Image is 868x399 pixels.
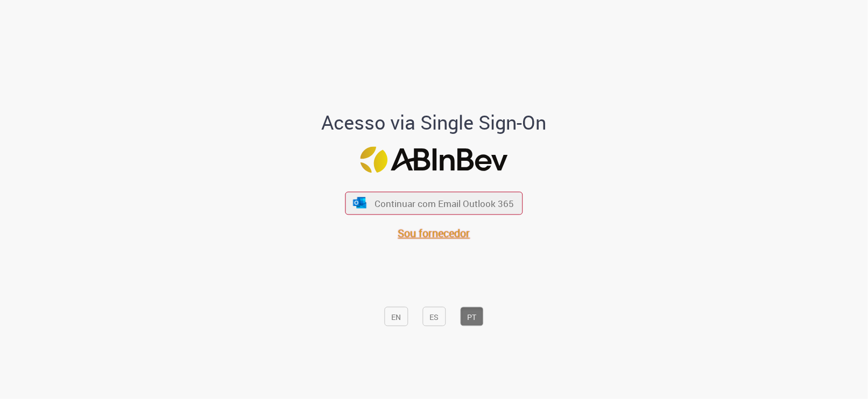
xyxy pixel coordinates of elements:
[361,146,508,173] img: Logotipo da ABInBev
[345,192,523,215] button: ícone Azure/Microsoft 360 Continuar com Email Outlook 365
[423,307,446,326] button: ES
[322,110,547,136] font: Acesso via Single Sign-On
[352,197,367,208] img: ícone Azure/Microsoft 360
[430,311,439,322] font: ES
[392,311,401,322] font: EN
[375,197,514,210] font: Continuar com Email Outlook 365
[461,307,484,326] button: PT
[398,226,470,240] a: Sou fornecedor
[468,311,477,322] font: PT
[385,307,408,326] button: EN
